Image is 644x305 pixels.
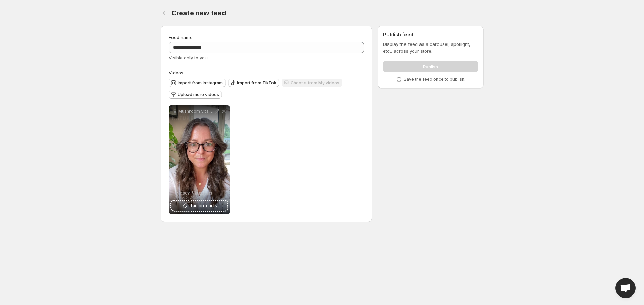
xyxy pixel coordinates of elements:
[178,80,223,86] span: Import from Instagram
[161,8,170,18] button: Settings
[171,9,226,17] span: Create new feed
[169,91,222,99] button: Upload more videos
[383,31,478,38] h2: Publish feed
[178,109,214,114] p: Mushroom Vitality Story V3
[190,202,217,209] span: Tag products
[169,70,183,75] span: Videos
[178,92,219,97] span: Upload more videos
[171,201,227,211] button: Tag products
[615,278,636,298] a: Open chat
[169,35,193,40] span: Feed name
[383,41,478,54] p: Display the feed as a carousel, spotlight, etc., across your store.
[169,55,209,60] span: Visible only to you.
[169,79,226,87] button: Import from Instagram
[228,79,279,87] button: Import from TikTok
[169,105,230,214] div: Mushroom Vitality Story V3Tag products
[404,77,465,82] p: Save the feed once to publish.
[237,80,276,86] span: Import from TikTok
